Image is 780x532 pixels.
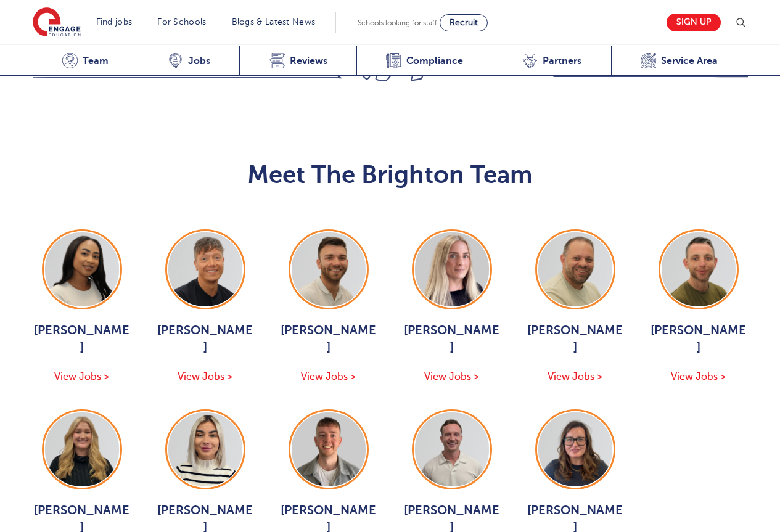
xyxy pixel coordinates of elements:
[45,232,119,306] img: Mia Menson
[33,322,131,356] span: [PERSON_NAME]
[493,46,611,76] a: Partners
[548,371,602,382] span: View Jobs >
[157,17,206,27] a: For Schools
[649,229,748,385] a: [PERSON_NAME] View Jobs >
[178,371,232,382] span: View Jobs >
[279,229,378,385] a: [PERSON_NAME] View Jobs >
[403,229,501,385] a: [PERSON_NAME] View Jobs >
[96,17,133,27] a: Find jobs
[415,232,489,306] img: Megan Parsons
[54,371,109,382] span: View Jobs >
[33,229,131,385] a: [PERSON_NAME] View Jobs >
[424,371,479,382] span: View Jobs >
[611,46,748,76] a: Service Area
[403,322,501,356] span: [PERSON_NAME]
[662,232,736,306] img: Ryan Simmons
[415,412,489,486] img: Will Taylor
[232,17,316,27] a: Blogs & Latest News
[543,55,581,67] span: Partners
[356,46,493,76] a: Compliance
[188,55,210,67] span: Jobs
[292,232,366,306] img: Josh Hausdoerfer
[440,14,488,31] a: Recruit
[138,46,239,76] a: Jobs
[239,46,356,76] a: Reviews
[279,322,378,356] span: [PERSON_NAME]
[168,232,242,306] img: Aaron Blackwell
[156,322,255,356] span: [PERSON_NAME]
[538,412,612,486] img: Amy Morris
[45,412,119,486] img: Gemma White
[406,55,463,67] span: Compliance
[526,322,625,356] span: [PERSON_NAME]
[358,18,437,27] span: Schools looking for staff
[649,322,748,356] span: [PERSON_NAME]
[301,371,356,382] span: View Jobs >
[156,229,255,385] a: [PERSON_NAME] View Jobs >
[661,55,718,67] span: Service Area
[526,229,625,385] a: [PERSON_NAME] View Jobs >
[33,46,138,76] a: Team
[538,232,612,306] img: Paul Tricker
[83,55,109,67] span: Team
[168,412,242,486] img: Emma Scott
[671,371,726,382] span: View Jobs >
[33,160,748,190] h2: Meet The Brighton Team
[33,7,81,38] img: Engage Education
[667,14,721,31] a: Sign up
[292,412,366,486] img: Ash Francis
[450,18,478,27] span: Recruit
[290,55,327,67] span: Reviews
